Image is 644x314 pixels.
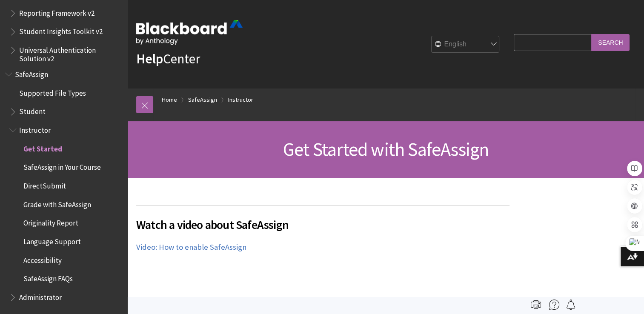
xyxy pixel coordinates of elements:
[531,300,541,310] img: Print
[19,43,122,63] span: Universal Authentication Solution v2
[162,94,177,105] a: Home
[23,234,81,246] span: Language Support
[136,50,163,67] strong: Help
[23,216,78,228] span: Originality Report
[591,34,630,51] input: Search
[23,253,62,265] span: Accessibility
[23,142,62,153] span: Get Started
[136,242,246,252] a: Video: How to enable SafeAssign
[136,50,200,67] a: HelpCenter
[15,67,48,79] span: SafeAssign
[136,216,509,234] span: Watch a video about SafeAssign
[19,6,94,17] span: Reporting Framework v2
[549,300,559,310] img: More help
[19,86,86,97] span: Supported File Types
[432,36,500,53] select: Site Language Selector
[19,25,103,36] span: Student Insights Toolkit v2
[228,94,253,105] a: Instructor
[19,123,51,134] span: Instructor
[283,137,489,161] span: Get Started with SafeAssign
[23,197,91,209] span: Grade with SafeAssign
[23,272,73,283] span: SafeAssign FAQs
[23,160,101,172] span: SafeAssign in Your Course
[23,179,66,190] span: DirectSubmit
[5,67,123,305] nav: Book outline for Blackboard SafeAssign
[19,105,46,116] span: Student
[136,20,243,45] img: Blackboard by Anthology
[19,290,62,302] span: Administrator
[188,94,217,105] a: SafeAssign
[566,300,576,310] img: Follow this page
